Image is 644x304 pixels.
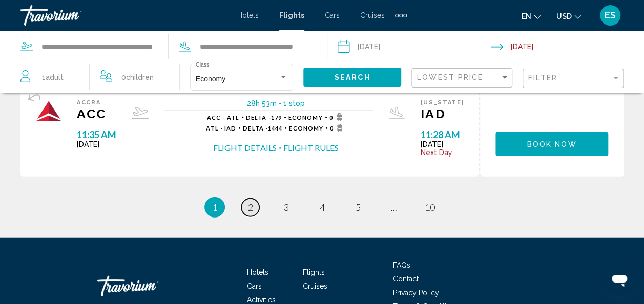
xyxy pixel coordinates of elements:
[246,114,271,121] span: Delta -
[206,125,236,132] span: ATL - IAD
[425,202,435,213] span: 10
[247,99,277,107] span: 28h 53m
[491,31,644,62] button: Return date: Jan 10, 2026
[522,12,531,20] span: en
[247,282,262,290] a: Cars
[303,68,401,86] button: Search
[237,11,259,19] a: Hotels
[421,129,464,140] span: 11:28 AM
[42,70,64,84] span: 1
[360,11,385,19] a: Cruises
[20,197,624,218] ul: Pagination
[356,202,361,213] span: 5
[495,137,608,148] a: Book now
[10,62,179,93] button: Travelers: 1 adult, 0 children
[126,73,154,81] span: Children
[330,124,346,132] span: 0
[603,263,636,296] iframe: Button to launch messaging window
[247,296,276,304] a: Activities
[247,268,268,276] a: Hotels
[522,9,541,24] button: Change language
[528,74,557,82] span: Filter
[556,12,572,20] span: USD
[77,140,116,148] span: [DATE]
[248,202,253,213] span: 2
[527,140,577,148] span: Book now
[417,73,483,81] span: Lowest Price
[556,9,581,24] button: Change currency
[523,68,624,89] button: Filter
[77,99,116,106] span: Accra
[207,114,239,121] span: ACC - ATL
[289,125,323,132] span: Economy
[303,268,325,276] a: Flights
[279,11,304,19] a: Flights
[597,5,624,26] button: User Menu
[284,202,289,213] span: 3
[338,31,491,62] button: Depart date: Dec 20, 2025
[77,129,116,140] span: 11:35 AM
[97,271,200,301] a: Travorium
[391,202,397,213] span: ...
[329,113,345,121] span: 0
[335,74,370,82] span: Search
[288,114,323,121] span: Economy
[243,125,268,132] span: Delta -
[421,140,464,148] span: [DATE]
[325,11,340,19] a: Cars
[421,99,464,106] span: [US_STATE]
[393,275,419,283] a: Contact
[303,282,327,290] a: Cruises
[283,142,339,154] button: Flight Rules
[320,202,325,213] span: 4
[395,7,407,24] button: Extra navigation items
[421,148,464,157] span: Next Day
[417,74,509,82] mat-select: Sort by
[196,75,225,83] span: Economy
[121,70,154,84] span: 0
[243,125,282,132] span: 1444
[212,202,217,213] span: 1
[246,114,282,121] span: 179
[213,142,277,154] button: Flight Details
[393,261,410,269] a: FAQs
[20,5,227,26] a: Travorium
[393,289,439,297] a: Privacy Policy
[77,106,116,121] span: ACC
[46,73,64,81] span: Adult
[495,132,608,156] button: Book now
[421,106,464,121] span: IAD
[605,10,616,20] span: ES
[283,99,305,107] span: 1 stop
